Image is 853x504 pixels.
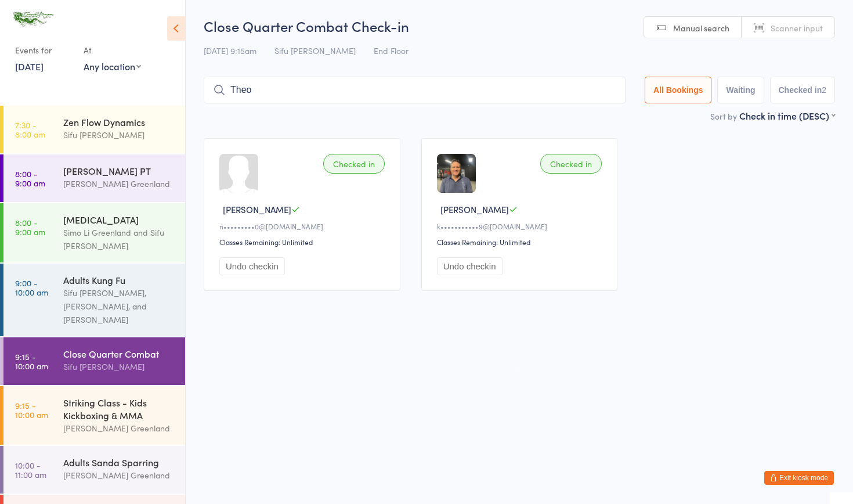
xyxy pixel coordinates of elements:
a: 8:00 -9:00 am[PERSON_NAME] PT[PERSON_NAME] Greenland [3,154,185,202]
div: Events for [15,41,72,60]
div: Check in time (DESC) [739,109,835,122]
div: Any location [84,60,141,73]
div: [MEDICAL_DATA] [63,213,175,226]
div: Adults Kung Fu [63,273,175,286]
img: Emerald Dragon Martial Arts Pty Ltd [12,9,55,29]
time: 9:00 - 10:00 am [15,278,48,297]
h2: Close Quarter Combat Check-in [204,16,835,35]
div: [PERSON_NAME] Greenland [63,469,175,482]
div: Sifu [PERSON_NAME], [PERSON_NAME], and [PERSON_NAME] [63,286,175,326]
img: image1724456598.png [437,154,476,193]
div: Simo Li Greenland and Sifu [PERSON_NAME] [63,226,175,253]
a: 10:00 -11:00 amAdults Sanda Sparring[PERSON_NAME] Greenland [3,446,185,494]
div: 2 [822,85,826,95]
div: Classes Remaining: Unlimited [437,237,606,247]
a: 9:15 -10:00 amStriking Class - Kids Kickboxing & MMA[PERSON_NAME] Greenland [3,386,185,445]
a: 9:15 -10:00 amClose Quarter CombatSifu [PERSON_NAME] [3,337,185,385]
button: All Bookings [645,77,712,103]
time: 9:15 - 10:00 am [15,352,48,370]
div: [PERSON_NAME] Greenland [63,422,175,435]
div: Checked in [540,154,602,174]
time: 7:30 - 8:00 am [15,120,45,139]
span: Manual search [673,22,729,34]
div: Adults Sanda Sparring [63,456,175,469]
time: 8:00 - 9:00 am [15,169,45,188]
time: 10:00 - 11:00 am [15,460,46,479]
div: Zen Flow Dynamics [63,116,175,128]
label: Sort by [710,110,737,122]
span: [DATE] 9:15am [204,45,256,56]
span: Sifu [PERSON_NAME] [274,45,356,56]
span: [PERSON_NAME] [223,203,291,215]
button: Waiting [717,77,764,103]
span: Scanner input [771,22,823,34]
span: End Floor [374,45,409,56]
div: [PERSON_NAME] PT [63,164,175,177]
button: Exit kiosk mode [764,471,834,485]
div: At [84,41,141,60]
div: Sifu [PERSON_NAME] [63,360,175,373]
button: Undo checkin [219,257,285,275]
button: Undo checkin [437,257,503,275]
time: 8:00 - 9:00 am [15,218,45,236]
a: 7:30 -8:00 amZen Flow DynamicsSifu [PERSON_NAME] [3,106,185,153]
input: Search [204,77,626,103]
div: Sifu [PERSON_NAME] [63,128,175,142]
div: Striking Class - Kids Kickboxing & MMA [63,396,175,422]
div: Checked in [323,154,385,174]
a: 8:00 -9:00 am[MEDICAL_DATA]Simo Li Greenland and Sifu [PERSON_NAME] [3,203,185,262]
div: k•••••••••••9@[DOMAIN_NAME] [437,221,606,231]
button: Checked in2 [770,77,836,103]
span: [PERSON_NAME] [440,203,509,215]
div: n•••••••••0@[DOMAIN_NAME] [219,221,388,231]
div: [PERSON_NAME] Greenland [63,177,175,190]
time: 9:15 - 10:00 am [15,401,48,419]
a: 9:00 -10:00 amAdults Kung FuSifu [PERSON_NAME], [PERSON_NAME], and [PERSON_NAME] [3,264,185,336]
a: [DATE] [15,60,44,73]
div: Close Quarter Combat [63,347,175,360]
div: Classes Remaining: Unlimited [219,237,388,247]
